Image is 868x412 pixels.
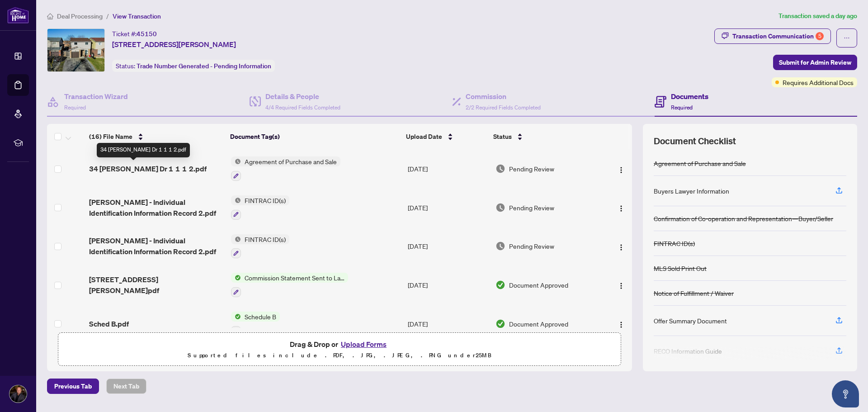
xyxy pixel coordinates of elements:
[89,163,207,174] span: 34 [PERSON_NAME] Dr 1 1 1 2.pdf
[654,158,746,168] div: Agreement of Purchase and Sale
[618,166,625,174] img: Logo
[495,280,505,290] img: Document Status
[509,319,568,329] span: Document Approved
[783,77,854,87] span: Requires Additional Docs
[614,278,628,292] button: Logo
[509,203,554,213] span: Pending Review
[404,265,492,304] td: [DATE]
[231,156,340,181] button: Status IconAgreement of Purchase and Sale
[85,124,226,149] th: (16) File Name
[64,91,128,102] h4: Transaction Wizard
[89,197,223,218] span: [PERSON_NAME] - Individual Identification Information Record 2.pdf
[495,319,505,329] img: Document Status
[137,30,157,38] span: 45150
[231,273,348,297] button: Status IconCommission Statement Sent to Lawyer
[112,28,157,39] div: Ticket #:
[113,12,161,20] span: View Transaction
[509,241,554,251] span: Pending Review
[654,288,734,298] div: Notice of Fulfillment / Waiver
[89,318,129,329] span: Sched B.pdf
[495,203,505,213] img: Document Status
[654,135,736,147] span: Document Checklist
[732,29,824,43] div: Transaction Communication
[404,304,492,343] td: [DATE]
[9,385,27,403] img: Profile Icon
[493,132,512,142] span: Status
[265,104,340,111] span: 4/4 Required Fields Completed
[466,104,541,111] span: 2/2 Required Fields Completed
[404,149,492,188] td: [DATE]
[773,55,857,70] button: Submit for Admin Review
[654,316,727,326] div: Offer Summary Document
[241,156,340,166] span: Agreement of Purchase and Sale
[495,241,505,251] img: Document Status
[466,91,541,102] h4: Commission
[64,350,615,361] p: Supported files include .PDF, .JPG, .JPEG, .PNG under 25 MB
[231,195,241,205] img: Status Icon
[226,124,403,149] th: Document Tag(s)
[7,7,29,24] img: logo
[614,317,628,331] button: Logo
[89,132,132,142] span: (16) File Name
[618,244,625,251] img: Logo
[654,213,833,223] div: Confirmation of Co-operation and Representation—Buyer/Seller
[231,312,241,322] img: Status Icon
[618,321,625,328] img: Logo
[58,333,621,366] span: Drag & Drop orUpload FormsSupported files include .PDF, .JPG, .JPEG, .PNG under25MB
[231,195,289,220] button: Status IconFINTRAC ID(s)
[47,13,53,19] span: home
[231,156,241,166] img: Status Icon
[816,32,824,40] div: 5
[241,312,280,322] span: Schedule B
[404,188,492,227] td: [DATE]
[106,11,109,21] li: /
[241,195,289,205] span: FINTRAC ID(s)
[231,312,280,336] button: Status IconSchedule B
[671,104,693,111] span: Required
[47,29,104,71] img: IMG-40744969_1.jpg
[290,338,389,350] span: Drag & Drop or
[231,234,241,244] img: Status Icon
[402,124,490,149] th: Upload Date
[338,338,389,350] button: Upload Forms
[265,91,340,102] h4: Details & People
[89,274,223,296] span: [STREET_ADDRESS][PERSON_NAME]pdf
[614,161,628,176] button: Logo
[241,273,348,283] span: Commission Statement Sent to Lawyer
[112,60,275,72] div: Status:
[47,379,99,394] button: Previous Tab
[231,234,289,259] button: Status IconFINTRAC ID(s)
[654,186,729,196] div: Buyers Lawyer Information
[509,280,568,290] span: Document Approved
[404,227,492,266] td: [DATE]
[106,379,146,394] button: Next Tab
[671,91,708,102] h4: Documents
[406,132,442,142] span: Upload Date
[778,11,857,21] article: Transaction saved a day ago
[618,205,625,212] img: Logo
[54,379,92,393] span: Previous Tab
[57,12,103,20] span: Deal Processing
[779,55,851,70] span: Submit for Admin Review
[137,62,271,70] span: Trade Number Generated - Pending Information
[832,380,859,407] button: Open asap
[844,35,850,41] span: ellipsis
[89,235,223,257] span: [PERSON_NAME] - Individual Identification Information Record 2.pdf
[714,28,831,44] button: Transaction Communication5
[490,124,599,149] th: Status
[618,282,625,289] img: Logo
[64,104,86,111] span: Required
[97,143,190,157] div: 34 [PERSON_NAME] Dr 1 1 1 2.pdf
[231,273,241,283] img: Status Icon
[112,39,236,50] span: [STREET_ADDRESS][PERSON_NAME]
[614,239,628,253] button: Logo
[654,263,707,273] div: MLS Sold Print Out
[654,238,695,248] div: FINTRAC ID(s)
[614,200,628,215] button: Logo
[495,164,505,174] img: Document Status
[241,234,289,244] span: FINTRAC ID(s)
[509,164,554,174] span: Pending Review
